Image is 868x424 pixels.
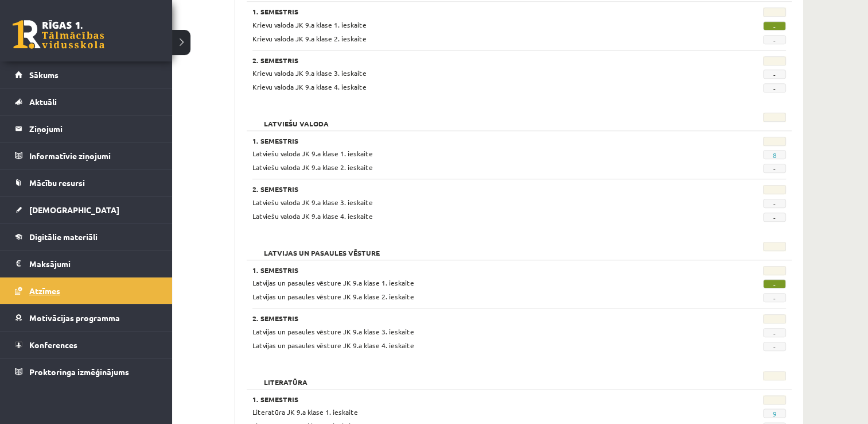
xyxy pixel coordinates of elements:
[29,142,158,169] legend: Informatīvie ziņojumi
[252,341,414,350] span: Latvijas un pasaules vēsture JK 9.a klase 4. ieskaite
[252,137,694,145] h3: 1. Semestris
[252,242,391,253] h2: Latvijas un pasaules vēsture
[252,292,414,301] span: Latvijas un pasaules vēsture JK 9.a klase 2. ieskaite
[763,342,786,351] span: -
[252,113,340,124] h2: Latviešu valoda
[15,115,158,142] a: Ziņojumi
[29,232,98,242] span: Digitālie materiāli
[252,211,373,221] span: Latviešu valoda JK 9.a klase 4. ieskaite
[763,70,786,79] span: -
[29,178,85,188] span: Mācību resursi
[763,35,786,44] span: -
[29,340,77,350] span: Konferences
[15,277,158,304] a: Atzīmes
[763,83,786,92] span: -
[13,20,104,49] a: Rīgas 1. Tālmācības vidusskola
[15,196,158,223] a: [DEMOGRAPHIC_DATA]
[252,149,373,158] span: Latviešu valoda JK 9.a klase 1. ieskaite
[15,332,158,358] a: Konferences
[252,56,694,64] h3: 2. Semestris
[29,250,158,277] legend: Maksājumi
[252,198,373,207] span: Latviešu valoda JK 9.a klase 3. ieskaite
[763,199,786,208] span: -
[252,278,414,287] span: Latvijas un pasaules vēsture JK 9.a klase 1. ieskaite
[252,327,414,336] span: Latvijas un pasaules vēsture JK 9.a klase 3. ieskaite
[252,7,694,16] h3: 1. Semestris
[252,266,694,274] h3: 1. Semestris
[15,142,158,169] a: Informatīvie ziņojumi
[252,82,367,91] span: Krievu valoda JK 9.a klase 4. ieskaite
[763,293,786,302] span: -
[252,34,367,43] span: Krievu valoda JK 9.a klase 2. ieskaite
[15,88,158,115] a: Aktuāli
[29,70,59,80] span: Sākums
[29,367,129,377] span: Proktoringa izmēģinājums
[772,409,776,418] a: 9
[252,163,373,172] span: Latviešu valoda JK 9.a klase 2. ieskaite
[15,223,158,250] a: Digitālie materiāli
[763,21,786,30] span: -
[15,250,158,277] a: Maksājumi
[252,407,358,417] span: Literatūra JK 9.a klase 1. ieskaite
[252,20,367,29] span: Krievu valoda JK 9.a klase 1. ieskaite
[763,328,786,337] span: -
[29,313,120,323] span: Motivācijas programma
[763,279,786,288] span: -
[252,395,694,403] h3: 1. Semestris
[29,286,60,296] span: Atzīmes
[763,164,786,173] span: -
[252,314,694,322] h3: 2. Semestris
[15,169,158,196] a: Mācību resursi
[252,185,694,193] h3: 2. Semestris
[15,61,158,88] a: Sākums
[15,359,158,385] a: Proktoringa izmēģinājums
[15,304,158,331] a: Motivācijas programma
[29,115,158,142] legend: Ziņojumi
[29,205,119,215] span: [DEMOGRAPHIC_DATA]
[252,371,319,383] h2: Literatūra
[763,213,786,222] span: -
[29,97,57,107] span: Aktuāli
[252,68,367,78] span: Krievu valoda JK 9.a klase 3. ieskaite
[772,151,776,160] a: 8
